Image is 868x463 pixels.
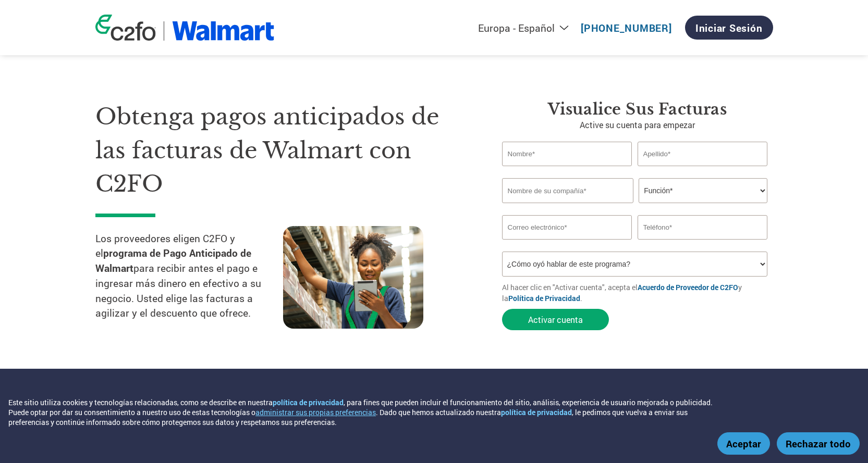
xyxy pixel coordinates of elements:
[502,204,768,211] div: Invalid company name or company name is too long
[638,241,768,247] div: Inavlid Phone Number
[8,397,724,427] div: Este sitio utiliza cookies y tecnologías relacionadas, como se describe en nuestra , para fines q...
[502,167,632,174] div: Invalid first name or first name is too long
[95,15,156,41] img: c2fo logo
[172,21,275,41] img: Walmart
[638,282,738,292] a: Acuerdo de Proveedor de C2FO
[95,231,283,321] p: Los proveedores eligen C2FO y el para recibir antes el pago e ingresar más dinero en efectivo a s...
[502,241,632,247] div: Inavlid Email Address
[95,246,251,274] strong: programa de Pago Anticipado de Walmart
[95,100,471,201] h1: Obtenga pagos anticipados de las facturas de Walmart con C2FO
[502,178,633,203] input: Nombre de su compañía*
[502,309,609,330] button: Activar cuenta
[777,432,860,455] button: Rechazar todo
[508,293,580,303] a: Política de Privacidad
[581,21,672,34] a: [PHONE_NUMBER]
[502,100,773,119] h3: Visualice sus facturas
[502,119,773,131] p: Active su cuenta para empezar
[638,142,768,166] input: Apellido*
[283,226,423,329] img: supply chain worker
[501,407,572,417] a: política de privacidad
[502,215,632,240] input: Invalid Email format
[273,397,344,407] a: política de privacidad
[685,16,773,40] a: Iniciar sesión
[502,282,773,304] p: Al hacer clic en "Activar cuenta", acepta el y la .
[639,178,767,203] select: Title/Role
[255,407,376,417] button: administrar sus propias preferencias
[502,142,632,166] input: Nombre*
[638,215,768,240] input: Teléfono*
[638,167,768,174] div: Invalid last name or last name is too long
[717,432,770,455] button: Aceptar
